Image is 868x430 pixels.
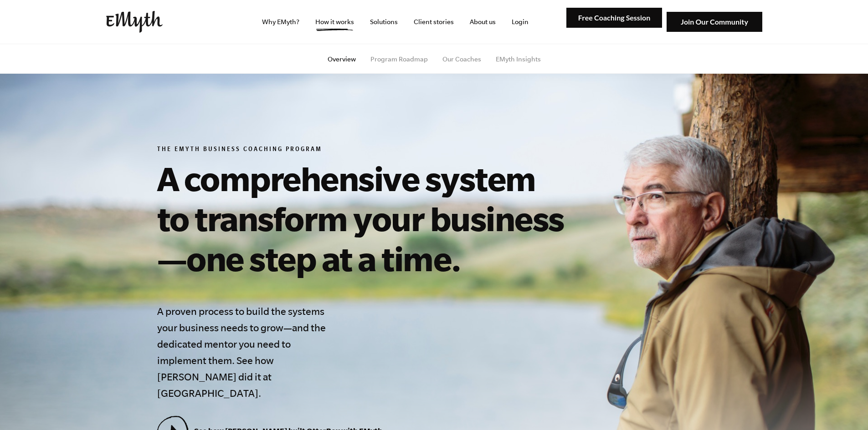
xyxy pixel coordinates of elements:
[496,56,541,63] a: EMyth Insights
[566,8,662,28] img: Free Coaching Session
[157,303,332,401] h4: A proven process to build the systems your business needs to grow—and the dedicated mentor you ne...
[157,158,573,278] h1: A comprehensive system to transform your business—one step at a time.
[822,386,868,430] iframe: Chat Widget
[106,11,163,33] img: EMyth
[328,56,356,63] a: Overview
[157,146,573,155] h6: The EMyth Business Coaching Program
[667,12,762,32] img: Join Our Community
[370,56,428,63] a: Program Roadmap
[442,56,481,63] a: Our Coaches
